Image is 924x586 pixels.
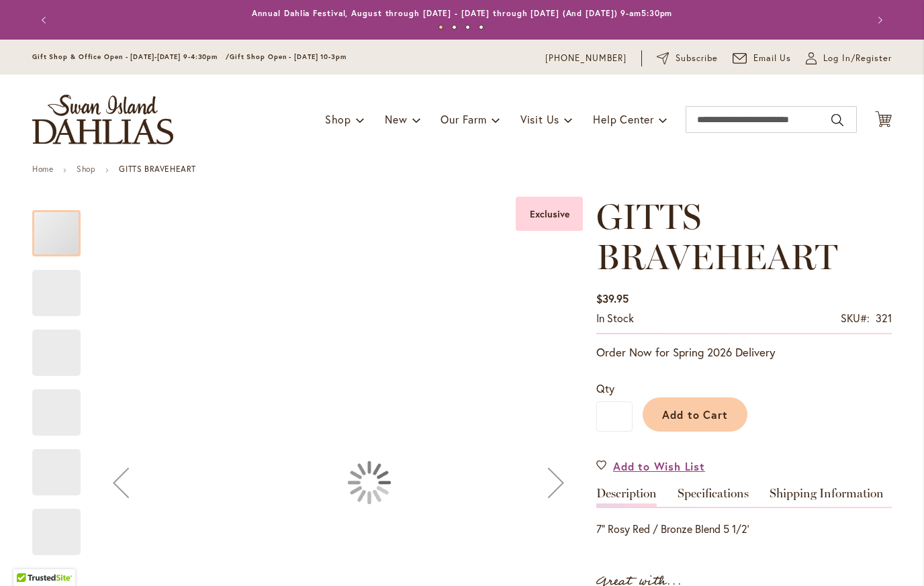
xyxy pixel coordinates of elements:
div: Availability [596,311,634,326]
a: Log In/Register [806,52,892,65]
p: Order Now for Spring 2026 Delivery [596,344,892,360]
a: Shop [77,164,95,174]
button: 3 of 4 [465,25,470,30]
button: 4 of 4 [479,25,483,30]
a: Add to Wish List [596,458,705,474]
span: Email Us [753,52,792,65]
div: GITTS BRAVEHEART [32,256,94,316]
button: Next [865,7,892,34]
a: store logo [32,95,173,144]
a: Annual Dahlia Festival, August through [DATE] - [DATE] through [DATE] (And [DATE]) 9-am5:30pm [252,8,673,18]
a: Subscribe [657,52,718,65]
div: GITTS BRAVEHEART [32,436,94,495]
span: Qty [596,381,614,395]
button: Add to Cart [643,397,747,432]
strong: GITTS BRAVEHEART [119,164,196,174]
a: Description [596,487,657,507]
button: Previous [32,7,59,34]
a: Email Us [733,52,792,65]
a: [PHONE_NUMBER] [545,52,627,65]
div: GITTS BRAVEHEART [32,316,94,376]
div: 321 [876,311,892,326]
div: Exclusive [516,197,583,231]
div: GITTS BRAVEHEART [32,495,81,555]
span: Gift Shop Open - [DATE] 10-3pm [230,52,346,61]
button: 1 of 4 [438,25,443,30]
span: Subscribe [676,52,718,65]
span: Visit Us [520,112,559,126]
span: Shop [325,112,351,126]
button: 2 of 4 [452,25,457,30]
div: Detailed Product Info [596,487,892,537]
span: GITTS BRAVEHEART [596,195,837,278]
span: Help Center [593,112,654,126]
a: Shipping Information [770,487,884,507]
span: Gift Shop & Office Open - [DATE]-[DATE] 9-4:30pm / [32,52,230,61]
span: In stock [596,311,634,325]
span: $39.95 [596,291,629,305]
div: GITTS BRAVEHEART [32,376,94,436]
p: 7" Rosy Red / Bronze Blend 5 1/2' [596,522,892,537]
a: Home [32,164,53,174]
span: Our Farm [441,112,486,126]
strong: SKU [841,311,870,325]
span: New [385,112,407,126]
span: Add to Wish List [613,458,705,474]
div: GITTS BRAVEHEART [32,197,94,256]
span: Add to Cart [662,407,729,422]
span: Log In/Register [823,52,892,65]
a: Specifications [678,487,749,507]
